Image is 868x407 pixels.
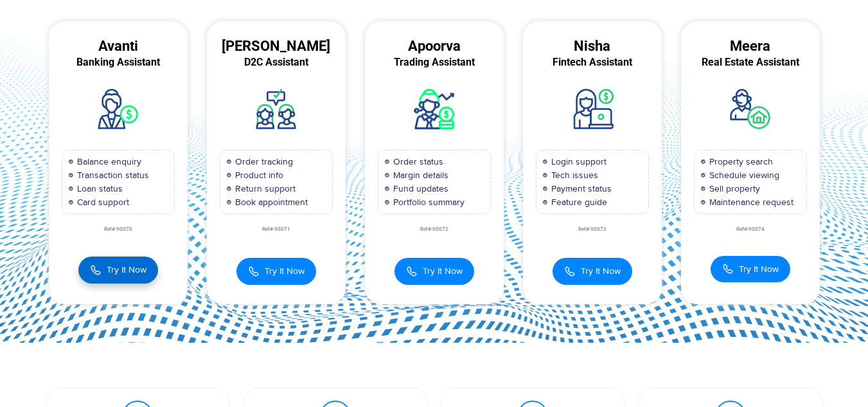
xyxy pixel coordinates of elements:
[564,264,576,278] img: Call Icon
[548,168,598,182] span: Tech issues
[74,168,149,182] span: Transaction status
[581,264,621,278] span: Try It Now
[207,57,346,68] div: D2C Assistant
[365,41,504,52] div: Apoorva
[236,258,316,285] button: Try It Now
[232,168,283,182] span: Product info
[365,227,504,232] div: Ref#:90072
[207,227,346,232] div: Ref#:90071
[739,262,779,276] span: Try It Now
[49,57,188,68] div: Banking Assistant
[265,264,305,278] span: Try It Now
[681,227,820,232] div: Ref#:90074
[394,258,474,285] button: Try It Now
[365,57,504,68] div: Trading Assistant
[232,182,296,195] span: Return support
[553,258,632,285] button: Try It Now
[390,195,465,209] span: Portfolio summary
[248,264,260,278] img: Call Icon
[722,263,734,275] img: Call Icon
[711,256,790,282] button: Try It Now
[49,227,188,232] div: Ref#:90070
[390,155,443,168] span: Order status
[706,168,779,182] span: Schedule viewing
[78,257,158,284] button: Try It Now
[423,264,463,278] span: Try It Now
[523,227,662,232] div: Ref#:90073
[207,41,346,52] div: [PERSON_NAME]
[548,182,612,195] span: Payment status
[390,168,448,182] span: Margin details
[406,264,418,278] img: Call Icon
[706,195,793,209] span: Maintenance request
[232,155,293,168] span: Order tracking
[90,263,102,277] img: Call Icon
[74,155,141,168] span: Balance enquiry
[107,263,146,276] span: Try It Now
[390,182,448,195] span: Fund updates
[706,182,760,195] span: Sell property
[548,195,607,209] span: Feature guide
[681,57,820,68] div: Real Estate Assistant
[523,57,662,68] div: Fintech Assistant
[74,195,129,209] span: Card support
[706,155,773,168] span: Property search
[548,155,607,168] span: Login support
[681,41,820,52] div: Meera
[523,41,662,52] div: Nisha
[74,182,123,195] span: Loan status
[232,195,308,209] span: Book appointment
[49,41,188,52] div: Avanti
